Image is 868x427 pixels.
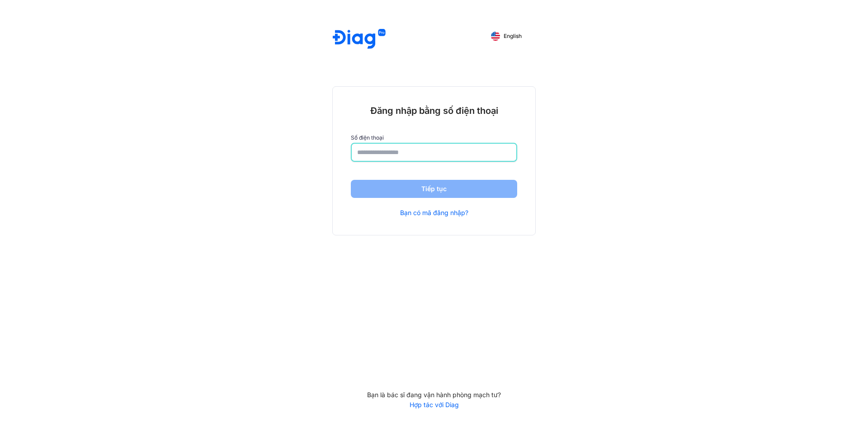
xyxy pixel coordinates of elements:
[332,391,536,399] div: Bạn là bác sĩ đang vận hành phòng mạch tư?
[333,29,386,50] img: logo
[332,401,536,409] a: Hợp tác với Diag
[351,180,517,198] button: Tiếp tục
[485,29,528,43] button: English
[491,32,500,41] img: English
[400,209,468,217] a: Bạn có mã đăng nhập?
[351,105,517,117] div: Đăng nhập bằng số điện thoại
[504,33,522,39] span: English
[351,135,517,141] label: Số điện thoại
